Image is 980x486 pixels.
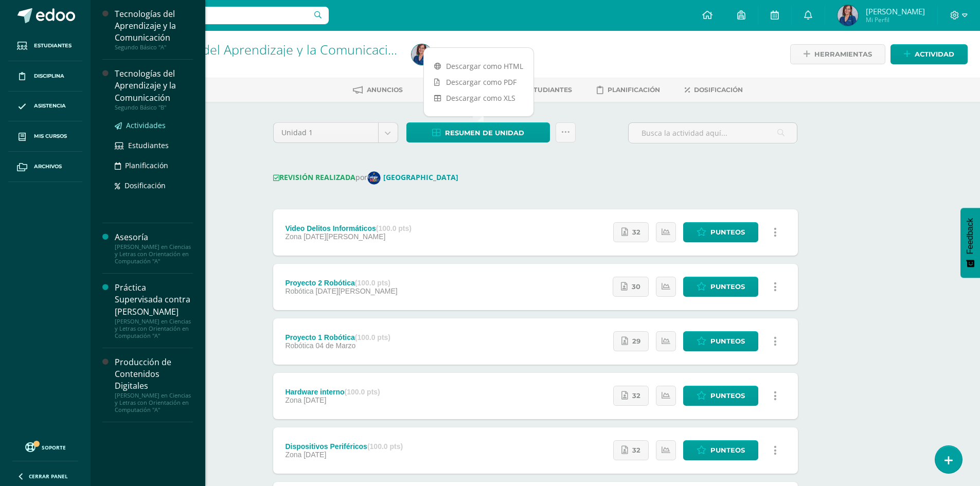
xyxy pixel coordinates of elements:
[115,243,193,265] div: [PERSON_NAME] en Ciencias y Letras con Orientación en Computación "A"
[285,396,301,404] span: Zona
[710,277,745,296] span: Punteos
[124,181,166,190] span: Dosificación
[608,86,660,94] span: Planificación
[115,392,193,413] div: [PERSON_NAME] en Ciencias y Letras con Orientación en Computación "A"
[34,72,64,80] span: Disciplina
[128,140,169,150] span: Estudiantes
[632,277,640,296] span: 30
[130,41,403,58] a: Tecnologías del Aprendizaje y la Comunicación
[685,82,743,98] a: Dosificación
[683,386,758,406] a: Punteos
[445,123,524,142] span: Resumen de unidad
[383,172,458,182] strong: [GEOGRAPHIC_DATA]
[510,82,572,98] a: Estudiantes
[29,473,68,480] span: Cerrar panel
[304,396,326,404] span: [DATE]
[710,386,745,405] span: Punteos
[285,224,412,232] div: Video Delitos Informáticos
[710,332,745,351] span: Punteos
[367,442,403,451] strong: (100.0 pts)
[710,441,745,460] span: Punteos
[683,222,758,242] a: Punteos
[34,163,62,171] span: Archivos
[683,440,758,460] a: Punteos
[710,223,745,242] span: Punteos
[683,277,758,297] a: Punteos
[915,45,954,64] span: Actividad
[285,341,313,350] span: Robótica
[281,123,370,142] span: Unidad 1
[866,15,925,24] span: Mi Perfil
[8,92,82,122] a: Asistencia
[115,231,193,265] a: Asesoría[PERSON_NAME] en Ciencias y Letras con Orientación en Computación "A"
[960,208,980,278] button: Feedback - Mostrar encuesta
[367,171,381,185] img: 9802ebbe3653d46ccfe4ee73d49c38f1.png
[629,123,797,143] input: Busca la actividad aquí...
[12,440,78,454] a: Soporte
[424,74,533,90] a: Descargar como PDF
[525,86,572,94] span: Estudiantes
[8,121,82,152] a: Mis cursos
[285,232,301,241] span: Zona
[8,61,82,92] a: Disciplina
[316,341,356,350] span: 04 de Marzo
[285,451,301,459] span: Zona
[273,172,355,182] strong: REVISIÓN REALIZADA
[115,179,193,191] a: Dosificación
[285,388,380,396] div: Hardware interno
[376,224,412,232] strong: (100.0 pts)
[613,386,649,406] a: 32
[838,5,858,26] img: 58f7532ee663a95d6a165ab39a81ea9b.png
[42,444,66,451] span: Soporte
[613,331,649,351] a: 29
[115,139,193,151] a: Estudiantes
[115,231,193,243] div: Asesoría
[115,44,193,51] div: Segundo Básico "A"
[115,104,193,111] div: Segundo Básico "B"
[97,7,329,24] input: Busca un usuario...
[683,331,758,351] a: Punteos
[966,218,975,254] span: Feedback
[304,232,385,241] span: [DATE][PERSON_NAME]
[890,44,968,64] a: Actividad
[345,388,380,396] strong: (100.0 pts)
[126,120,166,130] span: Actividades
[125,160,168,170] span: Planificación
[424,58,533,74] a: Descargar como HTML
[285,287,313,295] span: Robótica
[115,282,193,339] a: Práctica Supervisada contra [PERSON_NAME][PERSON_NAME] en Ciencias y Letras con Orientación en Co...
[355,333,390,341] strong: (100.0 pts)
[367,86,403,94] span: Anuncios
[285,333,390,341] div: Proyecto 1 Robótica
[115,356,193,392] div: Producción de Contenidos Digitales
[814,45,872,64] span: Herramientas
[285,279,397,287] div: Proyecto 2 Robótica
[115,68,193,103] div: Tecnologías del Aprendizaje y la Comunicación
[632,223,640,242] span: 32
[613,222,649,242] a: 32
[406,122,550,142] a: Resumen de unidad
[790,44,885,64] a: Herramientas
[866,6,925,16] span: [PERSON_NAME]
[613,440,649,460] a: 32
[353,82,403,98] a: Anuncios
[34,132,67,140] span: Mis cursos
[694,86,743,94] span: Dosificación
[412,44,432,65] img: 58f7532ee663a95d6a165ab39a81ea9b.png
[613,277,649,297] a: 30
[130,42,399,57] h1: Tecnologías del Aprendizaje y la Comunicación
[316,287,398,295] span: [DATE][PERSON_NAME]
[355,279,390,287] strong: (100.0 pts)
[115,356,193,413] a: Producción de Contenidos Digitales[PERSON_NAME] en Ciencias y Letras con Orientación en Computaci...
[424,90,533,106] a: Descargar como XLS
[274,123,398,142] a: Unidad 1
[115,68,193,111] a: Tecnologías del Aprendizaje y la ComunicaciónSegundo Básico "B"
[34,102,66,110] span: Asistencia
[115,8,193,44] div: Tecnologías del Aprendizaje y la Comunicación
[34,42,72,50] span: Estudiantes
[632,441,640,460] span: 32
[632,332,640,351] span: 29
[8,31,82,61] a: Estudiantes
[285,442,403,451] div: Dispositivos Periféricos
[597,82,660,98] a: Planificación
